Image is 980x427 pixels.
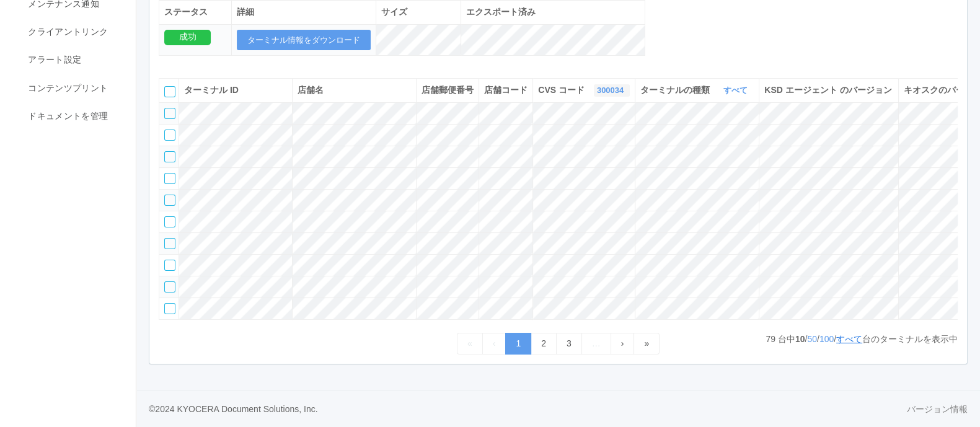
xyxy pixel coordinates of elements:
a: クライアントリンク [2,18,147,46]
a: ドキュメントを管理 [2,102,147,130]
span: 店舗名 [298,85,324,95]
span: 店舗郵便番号 [422,85,474,95]
a: 1 [505,333,531,354]
a: 2 [531,333,557,354]
span: コンテンツプリント [25,83,108,93]
button: 300034 [594,84,630,97]
div: 詳細 [237,6,371,19]
button: すべて [720,84,754,97]
span: © 2024 KYOCERA Document Solutions, Inc. [149,404,318,414]
span: アラート設定 [25,55,81,64]
a: コンテンツプリント [2,74,147,102]
span: ドキュメントを管理 [25,111,108,121]
div: 成功 [164,30,211,45]
span: KSD エージェント のバージョン [764,85,891,95]
div: ターミナル ID [184,84,287,97]
span: 店舗コード [484,85,528,95]
a: バージョン情報 [907,403,968,416]
a: すべて [836,334,862,344]
a: Next [611,333,635,354]
span: Last [644,338,649,348]
span: Next [621,338,624,348]
a: 100 [819,334,834,344]
a: すべて [723,86,751,95]
a: 300034 [597,86,627,95]
p: 台中 / / / 台のターミナルを表示中 [766,333,958,346]
a: 3 [556,333,582,354]
span: 79 [766,334,777,344]
span: CVS コード [538,84,588,97]
a: Last [633,333,660,354]
span: クライアントリンク [25,27,108,37]
a: 50 [807,334,817,344]
div: エクスポート済み [466,6,640,19]
a: アラート設定 [2,46,147,74]
button: ターミナル情報をダウンロード [237,30,371,51]
span: ターミナルの種類 [640,84,713,97]
span: 10 [795,334,805,344]
div: ステータス [164,6,226,19]
div: サイズ [381,6,456,19]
